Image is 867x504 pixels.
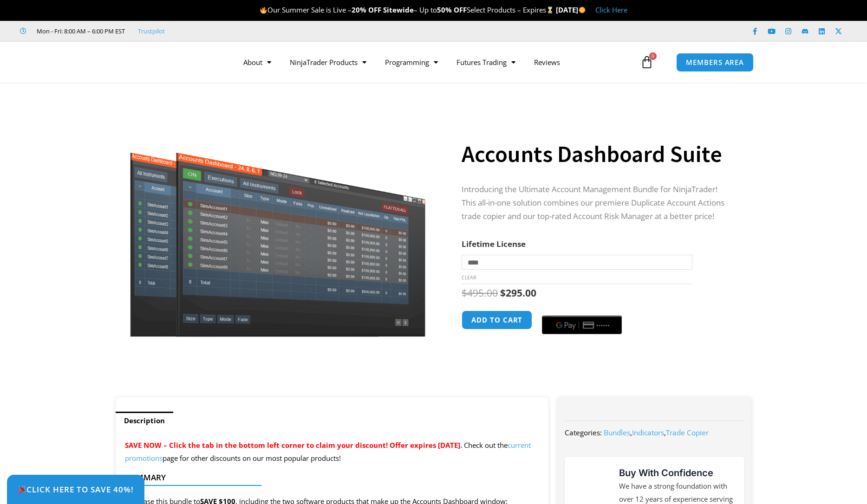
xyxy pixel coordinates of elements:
[126,473,531,482] h4: Summary
[626,49,667,76] a: 0
[604,428,709,437] span: , ,
[462,274,476,281] a: Clear options
[619,466,735,480] h3: Buy With Confidence
[579,6,586,13] img: 🌞
[234,52,280,73] a: About
[116,412,173,430] a: Description
[129,99,427,337] img: Screenshot 2024-08-26 155710eeeee
[234,52,638,73] nav: Menu
[500,286,536,299] bdi: 295.00
[462,286,498,299] bdi: 495.00
[604,428,630,437] a: Bundles
[462,239,526,249] label: Lifetime License
[525,52,569,73] a: Reviews
[686,59,744,66] span: MEMBERS AREA
[595,5,627,14] a: Click Here
[125,440,462,450] span: SAVE NOW – Click the tab in the bottom left corner to claim your discount! Offer expires [DATE].
[376,52,447,73] a: Programming
[462,310,532,330] button: Add to cart
[101,45,201,79] img: LogoAI | Affordable Indicators – NinjaTrader
[462,183,733,223] p: Introducing the Ultimate Account Management Bundle for NinjaTrader! This all-in-one solution comb...
[565,428,602,437] span: Categories:
[447,52,525,73] a: Futures Trading
[18,485,26,493] img: 🎉
[260,5,556,14] span: Our Summer Sale is Live – – Up to Select Products – Expires
[34,26,125,37] span: Mon - Fri: 8:00 AM – 6:00 PM EST
[7,475,144,504] a: 🎉Click Here to save 40%!
[260,6,267,13] img: 🔥
[666,428,709,437] a: Trade Copier
[676,53,754,72] a: MEMBERS AREA
[437,5,467,14] strong: 50% OFF
[649,52,657,60] span: 0
[18,485,134,493] span: Click Here to save 40%!
[632,428,664,437] a: Indicators
[540,309,624,310] iframe: Secure payment input frame
[597,322,611,329] text: ••••••
[500,286,506,299] span: $
[138,26,165,37] a: Trustpilot
[352,5,381,14] strong: 20% OFF
[125,439,540,465] p: Check out the page for other discounts on our most popular products!
[280,52,376,73] a: NinjaTrader Products
[383,5,414,14] strong: Sitewide
[462,138,733,170] h1: Accounts Dashboard Suite
[547,6,554,13] img: ⌛
[556,5,586,14] strong: [DATE]
[462,286,467,299] span: $
[542,316,622,334] button: Buy with GPay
